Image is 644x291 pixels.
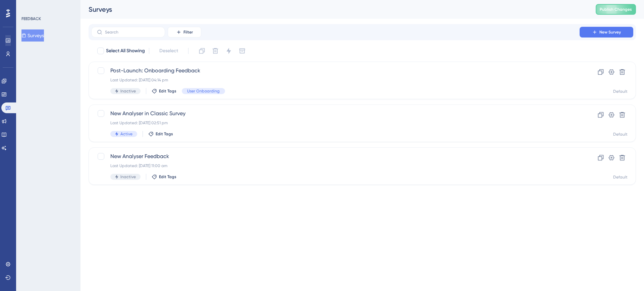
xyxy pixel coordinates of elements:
div: Last Updated: [DATE] 04:14 pm [110,77,560,83]
div: Default [613,132,628,137]
button: Deselect [153,45,184,57]
span: Post-Launch: Onboarding Feedback [110,67,560,75]
span: Publish Changes [600,7,632,12]
span: Filter [183,29,193,35]
button: New Survey [580,27,633,38]
span: Inactive [120,174,136,179]
button: Filter [168,27,201,38]
button: Edit Tags [152,174,176,179]
div: Default [613,174,628,180]
button: Surveys [21,29,44,42]
span: Inactive [120,88,136,94]
span: Edit Tags [156,131,173,137]
span: Edit Tags [159,88,176,94]
span: New Survey [599,29,621,35]
button: Edit Tags [148,131,173,137]
input: Search [105,30,159,34]
button: Publish Changes [596,4,636,15]
span: Deselect [159,47,178,55]
span: Select All Showing [106,47,145,55]
span: Active [120,131,132,137]
div: Last Updated: [DATE] 11:00 am [110,163,560,168]
span: New Analyser in Classic Survey [110,110,560,118]
span: New Analyser Feedback [110,152,560,160]
button: Edit Tags [152,88,176,94]
div: Default [613,89,628,94]
span: User Onboarding [187,88,220,94]
div: Surveys [89,5,579,14]
div: Last Updated: [DATE] 02:51 pm [110,120,560,126]
span: Edit Tags [159,174,176,179]
div: FEEDBACK [21,16,41,21]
